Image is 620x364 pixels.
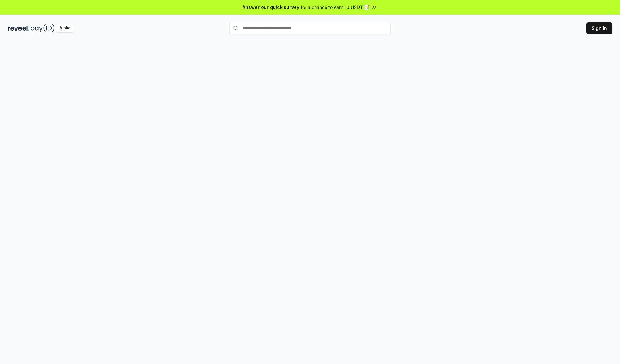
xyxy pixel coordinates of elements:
button: Sign In [586,22,612,34]
img: reveel_dark [8,24,29,32]
div: Alpha [56,24,74,32]
span: Answer our quick survey [243,4,299,11]
span: for a chance to earn 10 USDT 📝 [301,4,370,11]
img: pay_id [31,24,55,32]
